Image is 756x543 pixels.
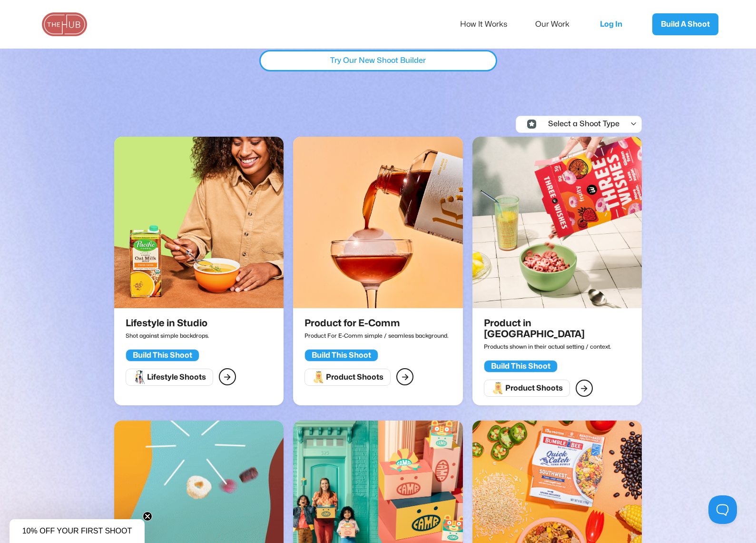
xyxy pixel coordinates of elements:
[304,347,378,362] a: Build This Shoot
[630,120,637,129] div: 
[460,14,520,34] a: How It Works
[326,372,383,382] div: Product Shoots
[147,372,206,382] div: Lifestyle Shoots
[491,381,505,395] img: Product Shoots
[330,54,426,67] div: Try Our New Shoot Builder
[133,351,192,360] div: Build This Shoot
[304,329,449,342] p: Product For E-Comm simple / seamless background.
[224,371,231,383] div: 
[396,368,413,385] a: 
[133,370,147,384] img: Lifestyle Shoots
[304,318,444,329] h2: Product for E-Comm
[126,318,207,329] h2: Lifestyle in Studio
[652,13,718,35] a: Build A Shoot
[472,137,642,308] img: Product in Situ
[484,340,635,353] p: Products shown in their actual setting / context.
[219,368,236,385] a: 
[484,358,558,372] a: Build This Shoot
[114,137,284,318] a: Lifestyle in Studio
[590,9,638,40] a: Log In
[708,495,737,524] iframe: Toggle Customer Support
[402,371,409,383] div: 
[576,380,593,397] a: 
[472,137,642,318] a: Product in Situ
[126,347,199,362] a: Build This Shoot
[540,120,619,129] div: Select a Shoot Type
[505,383,563,393] div: Product Shoots
[580,382,588,394] div: 
[484,318,630,340] h2: Product in [GEOGRAPHIC_DATA]
[143,512,152,521] button: Close teaser
[312,370,326,384] img: Product Shoots
[22,527,132,535] span: 10% OFF YOUR FIRST SHOOT
[516,116,678,132] div: Icon Select Category - Localfinder X Webflow TemplateSelect a Shoot Type
[491,362,550,371] div: Build This Shoot
[293,137,462,318] a: Product for E-Comm
[126,329,212,342] p: Shot against simple backdrops.
[527,120,536,129] img: Icon Select Category - Localfinder X Webflow Template
[535,14,582,34] a: Our Work
[293,137,462,308] img: Product for E-Comm
[10,519,145,543] div: 10% OFF YOUR FIRST SHOOTClose teaser
[312,351,371,360] div: Build This Shoot
[114,137,284,308] img: Lifestyle in Studio
[259,50,497,71] a: Try Our New Shoot Builder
